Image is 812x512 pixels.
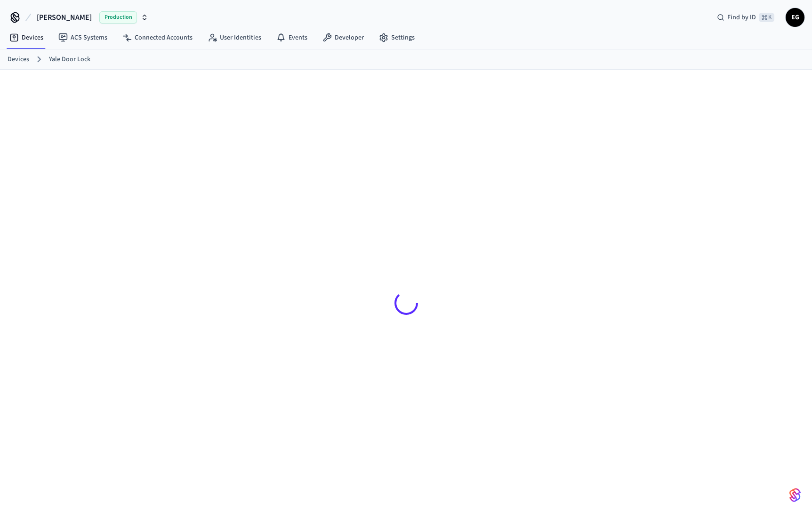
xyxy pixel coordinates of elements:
a: Events [269,29,315,46]
a: Developer [315,29,371,46]
span: [PERSON_NAME] [37,12,92,23]
a: Connected Accounts [115,29,200,46]
span: Production [99,11,137,24]
a: Yale Door Lock [49,55,90,64]
a: Devices [2,29,51,46]
span: ⌘ K [759,13,774,22]
a: ACS Systems [51,29,115,46]
img: SeamLogoGradient.69752ec5.svg [789,488,801,503]
button: EG [786,8,804,27]
div: Find by ID⌘ K [709,9,782,26]
span: Find by ID [727,13,756,22]
a: Settings [371,29,422,46]
span: EG [787,9,804,26]
a: Devices [8,55,29,64]
a: User Identities [200,29,269,46]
